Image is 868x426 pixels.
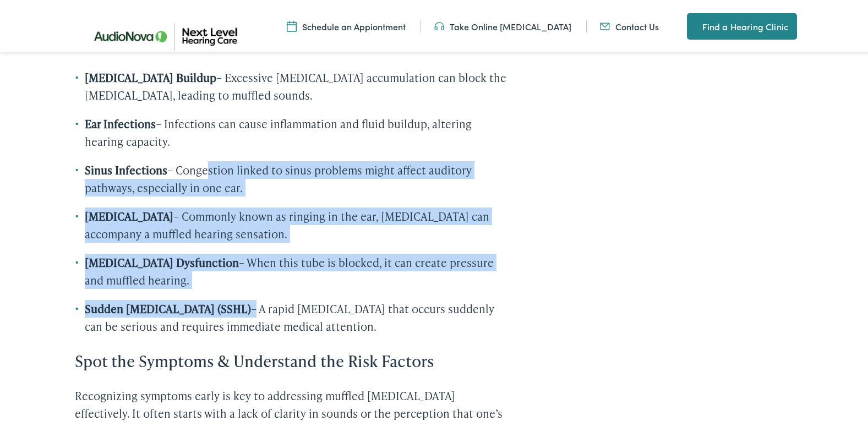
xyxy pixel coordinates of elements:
strong: [MEDICAL_DATA] [85,206,173,222]
strong: Sinus Infections [85,160,167,176]
a: Contact Us [600,18,659,30]
img: A map pin icon in teal indicates location-related features or services. [687,18,697,31]
img: Calendar icon representing the ability to schedule a hearing test or hearing aid appointment at N... [287,18,297,30]
strong: Sudden [MEDICAL_DATA] (SSHL) [85,299,251,314]
strong: [MEDICAL_DATA] Dysfunction [85,253,239,268]
img: An icon symbolizing headphones, colored in teal, suggests audio-related services or features. [434,18,444,30]
li: – Excessive [MEDICAL_DATA] accumulation can block the [MEDICAL_DATA], leading to muffled sounds. [75,67,511,102]
li: – Commonly known as ringing in the ear, [MEDICAL_DATA] can accompany a muffled hearing sensation. [75,205,511,241]
img: An icon representing mail communication is presented in a unique teal color. [600,18,610,30]
li: – A rapid [MEDICAL_DATA] that occurs suddenly can be serious and requires immediate medical atten... [75,298,511,333]
strong: [MEDICAL_DATA] Buildup [85,68,216,83]
a: Find a Hearing Clinic [687,11,797,37]
h3: Spot the Symptoms & Understand the Risk Factors [75,349,511,368]
strong: Ear Infections [85,114,156,129]
li: – Congestion linked to sinus problems might affect auditory pathways, especially in one ear. [75,159,511,194]
li: – Infections can cause inflammation and fluid buildup, altering hearing capacity. [75,113,511,148]
a: Schedule an Appiontment [287,18,406,30]
li: – When this tube is blocked, it can create pressure and muffled hearing. [75,252,511,287]
a: Take Online [MEDICAL_DATA] [434,18,571,30]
